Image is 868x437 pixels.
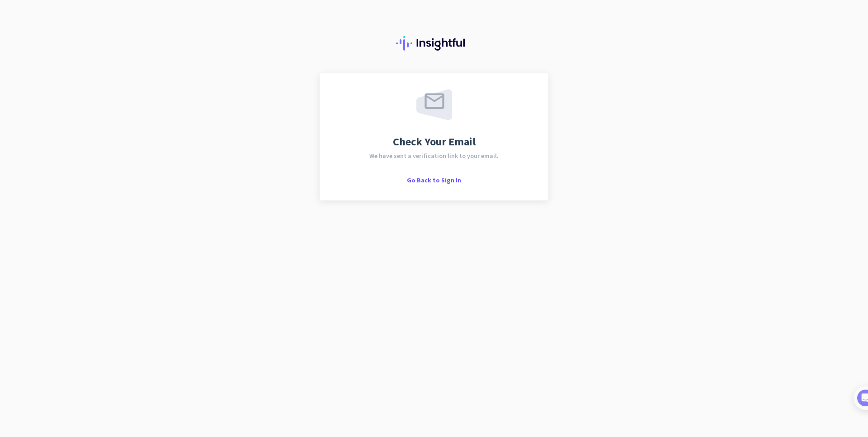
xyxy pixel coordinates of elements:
[396,36,472,51] img: Insightful
[407,176,461,184] span: Go Back to Sign In
[369,153,499,159] span: We have sent a verification link to your email.
[416,89,452,120] img: email-sent
[393,136,476,147] span: Check Your Email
